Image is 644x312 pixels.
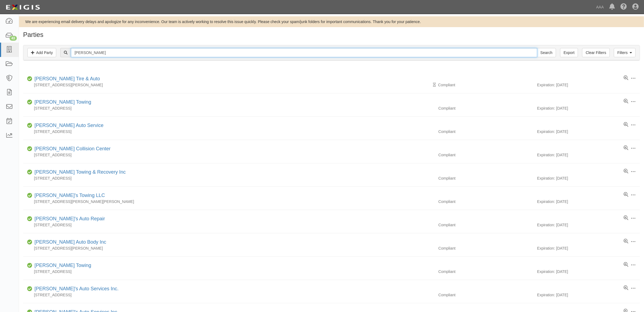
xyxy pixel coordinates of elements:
div: Expiration: [DATE] [537,129,640,134]
a: [PERSON_NAME] Towing [34,99,91,105]
div: Expiration: [DATE] [537,269,640,274]
div: [STREET_ADDRESS][PERSON_NAME] [23,246,434,251]
div: Expiration: [DATE] [537,222,640,228]
a: View results summary [624,239,628,244]
div: Expiration: [DATE] [537,199,640,204]
a: [PERSON_NAME] Towing & Recovery Inc [34,169,126,175]
a: Add Party [27,48,56,57]
div: Henry's Collision Center [32,145,111,152]
i: Compliant [27,240,32,244]
i: Compliant [27,287,32,291]
div: Compliant [434,269,537,274]
img: logo-5460c22ac91f19d4615b14bd174203de0afe785f0fc80cf4dbbc73dc1793850b.png [4,2,42,12]
div: Compliant [434,152,537,158]
a: View results summary [624,99,628,104]
a: View results summary [624,145,628,151]
div: Compliant [434,222,537,228]
div: Henry's Towing & Recovery Inc [32,169,126,176]
div: [STREET_ADDRESS] [23,176,434,181]
a: [PERSON_NAME] Towing [34,263,91,268]
div: [STREET_ADDRESS] [23,129,434,134]
div: Expiration: [DATE] [537,82,640,88]
div: [STREET_ADDRESS][PERSON_NAME] [23,82,434,88]
a: View results summary [624,285,628,291]
a: [PERSON_NAME]'s Auto Repair [34,216,105,221]
i: Help Center - Complianz [620,4,627,10]
div: Compliant [434,246,537,251]
a: Filters [614,48,636,57]
div: Kenny's Towing LLC [32,192,105,199]
h1: Parties [23,31,640,38]
a: Export [560,48,578,57]
i: Compliant [27,124,32,128]
div: Henry's Tire & Auto [32,75,100,82]
div: Expiration: [DATE] [537,246,640,251]
i: Pending Review [433,83,436,87]
a: [PERSON_NAME]'s Towing LLC [34,193,105,198]
div: Compliant [434,106,537,111]
a: View results summary [624,122,628,128]
a: AAA [593,2,607,12]
div: Compliant [434,176,537,181]
div: Compliant [434,199,537,204]
div: [STREET_ADDRESS] [23,152,434,158]
input: Search [537,48,556,57]
input: Search [71,48,537,57]
div: Compliant [434,292,537,298]
a: View results summary [624,192,628,198]
i: Compliant [27,170,32,174]
div: Expiration: [DATE] [537,292,640,298]
a: [PERSON_NAME] Tire & Auto [34,76,100,81]
div: Compliant [434,82,537,88]
div: Tillery's Towing [32,262,91,269]
a: View results summary [624,169,628,174]
a: Clear Filters [582,48,610,57]
i: Compliant [27,194,32,198]
a: View results summary [624,262,628,268]
div: Expiration: [DATE] [537,106,640,111]
div: Expiration: [DATE] [537,176,640,181]
div: 43 [10,36,17,41]
a: [PERSON_NAME]'s Auto Services Inc. [34,286,119,291]
div: Henry's Towing [32,99,91,106]
i: Compliant [27,264,32,268]
a: [PERSON_NAME] Auto Service [34,123,103,128]
a: [PERSON_NAME] Collision Center [34,146,111,151]
div: Jerry's Auto Repair [32,215,105,222]
div: [STREET_ADDRESS] [23,292,434,298]
a: View results summary [624,75,628,81]
div: [STREET_ADDRESS] [23,222,434,228]
div: Expiration: [DATE] [537,152,640,158]
i: Compliant [27,77,32,81]
i: Compliant [27,147,32,151]
div: Henry's Auto Service [32,122,103,129]
div: [STREET_ADDRESS][PERSON_NAME][PERSON_NAME] [23,199,434,204]
i: Compliant [27,217,32,221]
div: [STREET_ADDRESS] [23,269,434,274]
div: Compliant [434,129,537,134]
div: Kilkeary's Auto Body Inc [32,239,106,246]
a: View results summary [624,215,628,221]
div: Lenny's Auto Services Inc. [32,285,119,292]
div: We are experiencing email delivery delays and apologize for any inconvenience. Our team is active... [19,19,644,24]
i: Compliant [27,100,32,104]
a: [PERSON_NAME] Auto Body Inc [34,239,106,245]
div: [STREET_ADDRESS] [23,106,434,111]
